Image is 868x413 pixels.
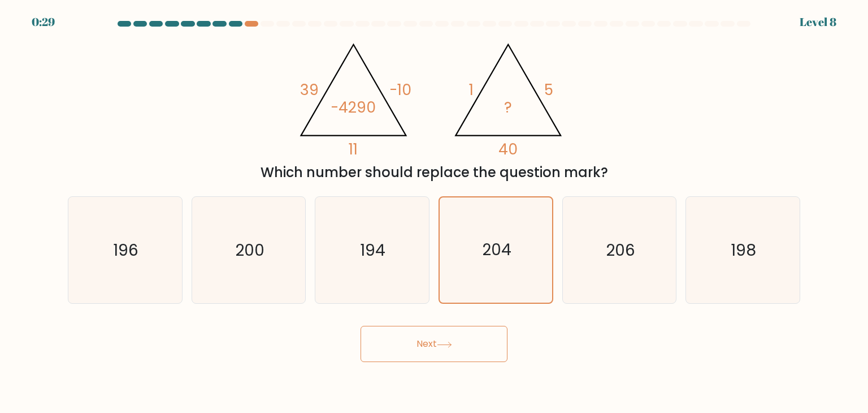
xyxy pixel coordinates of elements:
[75,162,793,183] div: Which number should replace the question mark?
[504,97,512,118] tspan: ?
[800,14,836,31] div: Level 8
[731,239,757,261] text: 198
[482,239,511,261] text: 204
[32,14,55,31] div: 0:29
[498,139,518,160] tspan: 40
[114,239,139,261] text: 196
[606,239,635,261] text: 206
[361,326,507,362] button: Next
[235,239,264,261] text: 200
[544,79,553,100] tspan: 5
[361,239,386,261] text: 194
[331,97,376,118] tspan: -4290
[389,79,411,100] tspan: -10
[349,139,358,160] tspan: 11
[300,79,319,100] tspan: 39
[469,79,474,100] tspan: 1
